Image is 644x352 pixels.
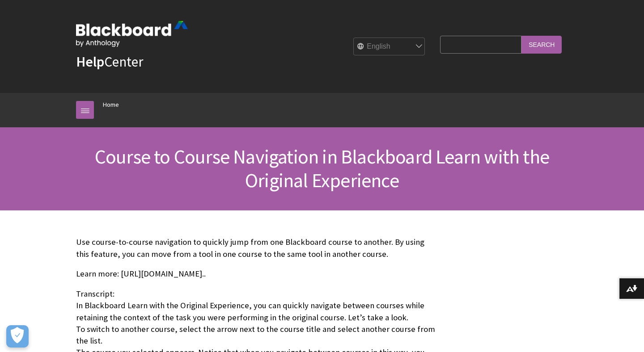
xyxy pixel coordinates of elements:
a: HelpCenter [76,53,143,71]
p: Learn more: [URL][DOMAIN_NAME].. [76,268,436,280]
button: Open Preferences [6,325,29,348]
p: Use course-to-course navigation to quickly jump from one Blackboard course to another. By using t... [76,236,436,260]
select: Site Language Selector [354,38,425,56]
span: Course to Course Navigation in Blackboard Learn with the Original Experience [95,144,549,193]
a: Home [103,99,119,110]
img: Blackboard by Anthology [76,21,188,47]
strong: Help [76,53,104,71]
input: Search [521,36,562,53]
